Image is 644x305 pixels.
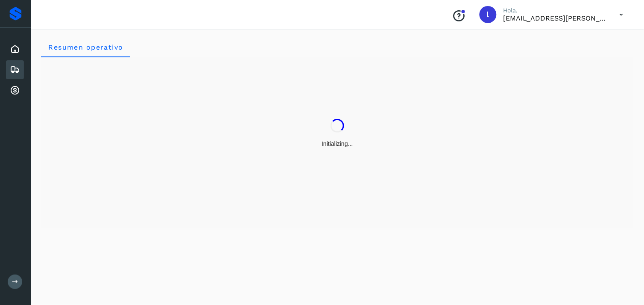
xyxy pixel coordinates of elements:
[503,7,606,14] p: Hola,
[48,43,123,51] span: Resumen operativo
[6,81,24,100] div: Cuentas por cobrar
[6,40,24,59] div: Inicio
[503,14,606,22] p: lauraamalia.castillo@xpertal.com
[6,60,24,79] div: Embarques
